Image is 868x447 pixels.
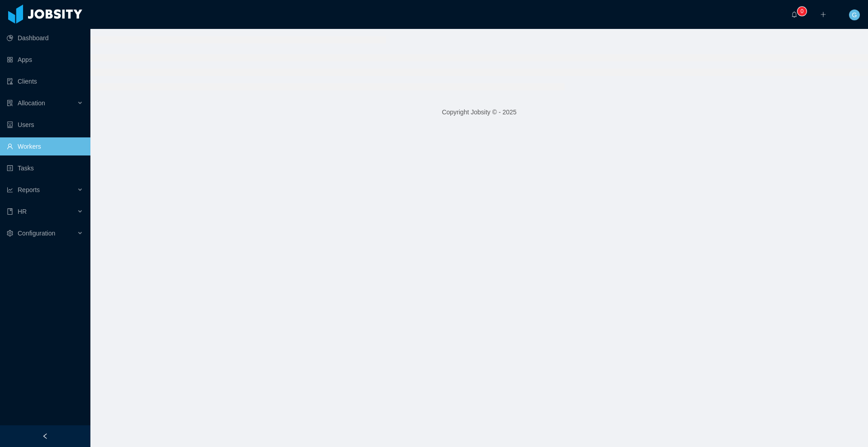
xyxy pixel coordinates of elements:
a: icon: profileTasks [7,159,83,177]
a: icon: appstoreApps [7,51,83,69]
span: Configuration [18,230,55,237]
footer: Copyright Jobsity © - 2025 [90,97,868,128]
i: icon: line-chart [7,187,13,193]
span: HR [18,208,27,215]
i: icon: book [7,208,13,215]
a: icon: pie-chartDashboard [7,29,83,47]
a: icon: robotUsers [7,116,83,134]
span: G [852,9,857,20]
sup: 0 [797,7,807,16]
a: icon: userWorkers [7,137,83,155]
span: Reports [18,186,40,193]
i: icon: setting [7,230,13,236]
i: icon: solution [7,100,13,106]
span: Allocation [18,99,45,107]
a: icon: auditClients [7,72,83,90]
i: icon: plus [820,11,826,18]
i: icon: bell [791,11,797,18]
